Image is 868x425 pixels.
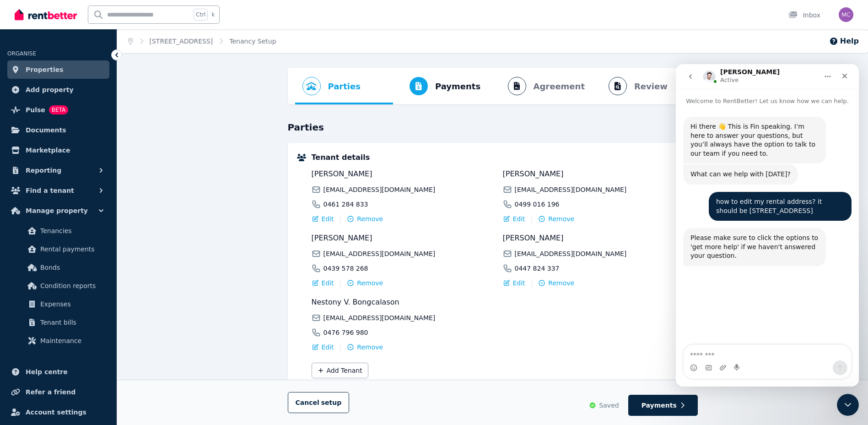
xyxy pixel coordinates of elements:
[11,240,106,258] a: Rental payments
[7,181,109,200] button: Find a tenant
[312,233,497,244] span: [PERSON_NAME]
[503,214,525,223] button: Edit
[829,36,859,47] button: Help
[323,249,436,258] span: [EMAIL_ADDRESS][DOMAIN_NAME]
[288,121,698,134] h3: Parties
[7,141,109,159] a: Marketplace
[393,68,488,104] button: Payments
[26,366,68,377] span: Help centre
[40,335,102,346] span: Maintenance
[321,398,342,407] span: setup
[7,121,109,139] a: Documents
[26,64,64,75] span: Properties
[295,68,368,104] button: Parties
[357,278,383,288] span: Remove
[328,80,361,93] span: Parties
[515,264,560,273] span: 0447 824 337
[117,29,287,53] nav: Breadcrumb
[11,222,106,240] a: Tenancies
[211,11,215,18] span: k
[322,278,334,288] span: Edit
[40,225,102,236] span: Tenancies
[26,407,86,418] span: Account settings
[7,202,109,220] button: Manage property
[150,38,213,45] a: [STREET_ADDRESS]
[194,9,208,21] span: Ctrl
[15,8,77,22] img: RentBetter
[323,200,368,209] span: 0461 284 833
[503,278,525,288] button: Edit
[503,169,689,180] span: [PERSON_NAME]
[40,280,102,291] span: Condition reports
[312,343,334,352] button: Edit
[531,214,533,223] span: |
[515,200,560,209] span: 0499 016 196
[676,64,859,387] iframe: Intercom live chat
[513,278,525,288] span: Edit
[7,383,109,401] a: Refer a friend
[26,185,74,196] span: Find a tenant
[312,278,334,288] button: Edit
[515,249,627,258] span: [EMAIL_ADDRESS][DOMAIN_NAME]
[288,392,350,413] button: Cancelsetup
[357,343,383,352] span: Remove
[515,185,627,194] span: [EMAIL_ADDRESS][DOMAIN_NAME]
[49,105,68,114] span: BETA
[340,214,342,223] span: |
[322,214,334,223] span: Edit
[40,244,102,255] span: Rental payments
[11,332,106,350] a: Maintenance
[40,317,102,328] span: Tenant bills
[322,343,334,352] span: Edit
[323,264,368,273] span: 0439 578 268
[26,125,66,136] span: Documents
[312,214,334,223] button: Edit
[11,295,106,313] a: Expenses
[839,7,853,22] img: Mary Cris Robles
[599,401,619,410] span: Saved
[26,165,61,176] span: Reporting
[435,80,480,93] span: Payments
[11,313,106,332] a: Tenant bills
[11,258,106,277] a: Bonds
[340,343,342,352] span: |
[7,363,109,381] a: Help centre
[788,11,820,20] div: Inbox
[296,399,342,406] span: Cancel
[7,50,36,57] span: ORGANISE
[40,262,102,273] span: Bonds
[312,297,497,308] span: Nestony V. Bongcalason
[7,101,109,119] a: PulseBETA
[7,161,109,180] button: Reporting
[7,81,109,99] a: Add property
[26,84,74,95] span: Add property
[323,328,368,337] span: 0476 796 980
[538,278,574,288] button: Remove
[40,299,102,310] span: Expenses
[7,403,109,421] a: Account settings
